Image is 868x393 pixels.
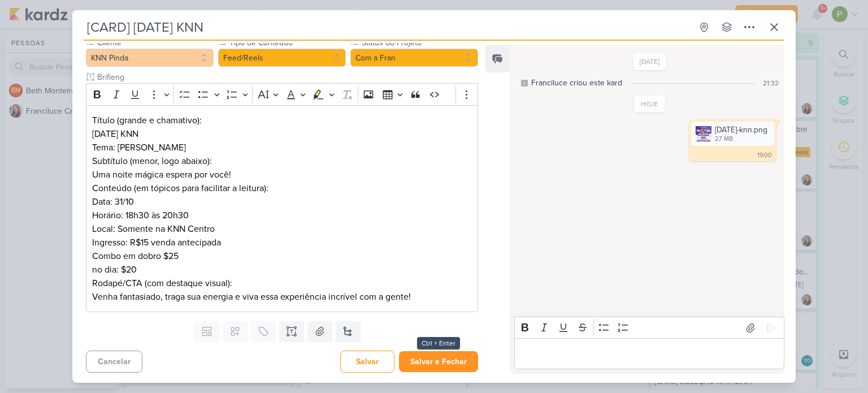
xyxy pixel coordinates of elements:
[361,37,478,49] label: Status do Projeto
[228,37,346,49] label: Tipo de Conteúdo
[92,114,472,154] p: Título (grande e chamativo): [DATE] KNN Tema: [PERSON_NAME]
[92,236,472,249] p: Ingresso: R$15 venda antecipada
[715,135,767,144] div: 2.7 MB
[92,277,472,304] p: Rodapé/CTA (com destaque visual): Venha fantasiado, traga sua energia e viva essa experiência inc...
[715,124,767,136] div: [DATE]-knn.png
[399,351,478,372] button: Salvar e Fechar
[514,338,784,369] div: Editor editing area: main
[96,37,214,49] label: Cliente
[350,49,478,67] button: Com a Fran
[92,154,472,182] p: Subtítulo (menor, logo abaixo): Uma noite mágica espera por você!
[417,337,460,349] div: Ctrl + Enter
[531,77,622,89] div: Franciluce criou este kard
[95,71,478,83] input: Texto sem título
[757,151,772,160] div: 19:00
[92,182,472,236] p: Conteúdo (em tópicos para facilitar a leitura): Data: 31/10 Horário: 18h30 às 20h30 Local: Soment...
[84,17,692,37] input: Kard Sem Título
[92,249,472,263] p: Combo em dobro $25
[218,49,346,67] button: Feed/Reels
[691,122,774,146] div: halloween-knn.png
[86,49,214,67] button: KNN Pinda
[514,317,784,339] div: Editor toolbar
[92,263,472,277] p: no dia: $20
[763,78,779,88] div: 21:32
[86,105,478,313] div: Editor editing area: main
[696,126,711,142] img: iJhwuaPeAvwbNF6YnFdC6Er2r2WLYdkBvQ7MKsHs.png
[86,83,478,105] div: Editor toolbar
[86,351,142,373] button: Cancelar
[340,351,394,373] button: Salvar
